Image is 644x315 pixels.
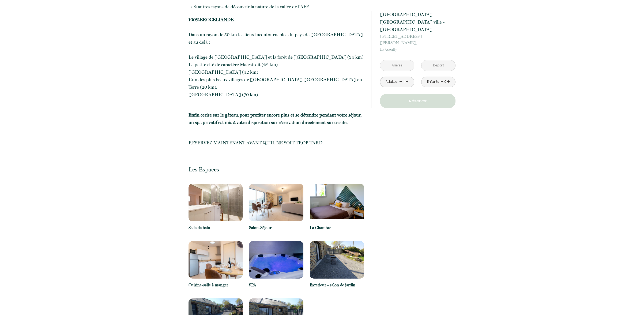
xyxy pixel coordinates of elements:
[310,224,364,231] p: La Chambre
[189,132,364,147] p: RESERVEZ MAINTENANT AVANT QU'IL NE SOIT TROP TARD
[405,78,409,86] a: +
[380,33,455,52] p: La Gacilly
[380,94,455,108] button: Réserver
[189,111,364,126] p: ​
[189,16,364,106] p: Dans un rayon de 50 km les lieux incontournables du pays de [GEOGRAPHIC_DATA] et au delà : Le vil...
[380,33,455,46] span: [STREET_ADDRESS][PERSON_NAME],
[189,17,196,22] strong: 100
[403,79,405,84] div: 1
[189,166,364,173] p: Les Espaces
[189,282,243,288] p: Cuisine-salle à manger
[310,184,364,221] img: 17025393031733.png
[380,11,455,33] p: [GEOGRAPHIC_DATA] [GEOGRAPHIC_DATA] ville - [GEOGRAPHIC_DATA]
[421,60,455,71] input: Départ
[249,224,303,231] p: Salon-Séjour
[310,282,364,288] p: Extérieur - salon de jardin
[310,241,364,279] img: 17445621507206.jpeg
[189,224,243,231] p: Salle de bain
[249,282,303,288] p: SPA
[399,78,402,86] a: -
[200,17,234,22] strong: BROCELIANDE
[382,98,454,104] p: Réserver
[189,241,243,279] img: 17025393771027.jpg
[427,79,439,84] div: Enfants
[440,78,443,86] a: -
[196,17,200,22] strong: %
[189,184,243,221] img: 17025390685441.jpg
[249,184,303,221] img: 1702539207474.jpg
[386,79,398,84] div: Adultes
[447,78,450,86] a: +
[380,60,414,71] input: Arrivée
[189,112,361,125] b: Enfin cerise sur le gâteau, pour profiter encore plus et se détendre pendant votre séjour, un spa...
[249,241,303,279] img: 17061845148331.jpg
[444,79,447,84] div: 0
